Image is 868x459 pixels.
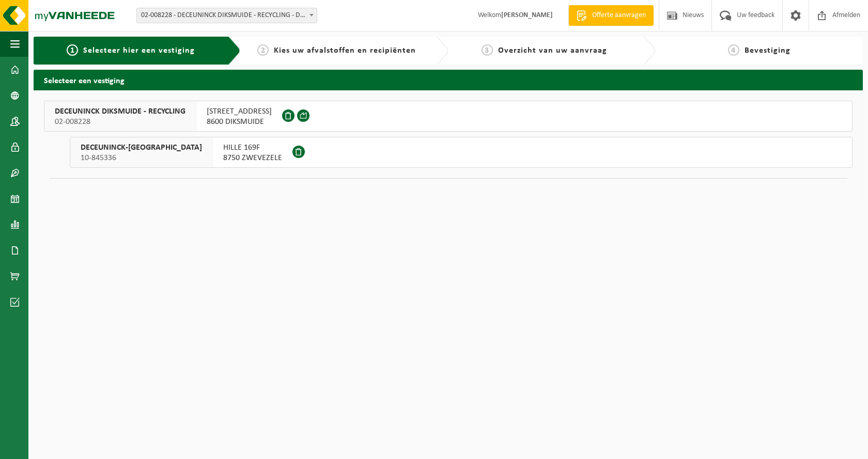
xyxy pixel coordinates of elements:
[55,106,185,117] span: DECEUNINCK DIKSMUIDE - RECYCLING
[745,46,791,55] span: Bevestiging
[70,137,853,168] button: DECEUNINCK-[GEOGRAPHIC_DATA] 10-845336 HILLE 169F8750 ZWEVEZELE
[136,8,317,23] span: 02-008228 - DECEUNINCK DIKSMUIDE - RECYCLING - DIKSMUIDE
[590,10,648,21] span: Offerte aanvragen
[223,143,282,153] span: HILLE 169F
[257,44,269,56] span: 2
[207,106,272,117] span: [STREET_ADDRESS]
[83,46,195,55] span: Selecteer hier een vestiging
[34,70,863,90] h2: Selecteer een vestiging
[568,5,654,26] a: Offerte aanvragen
[223,153,282,163] span: 8750 ZWEVEZELE
[207,117,272,127] span: 8600 DIKSMUIDE
[498,46,607,55] span: Overzicht van uw aanvraag
[482,44,493,56] span: 3
[44,101,853,132] button: DECEUNINCK DIKSMUIDE - RECYCLING 02-008228 [STREET_ADDRESS]8600 DIKSMUIDE
[81,143,202,153] span: DECEUNINCK-[GEOGRAPHIC_DATA]
[67,44,78,56] span: 1
[55,117,185,127] span: 02-008228
[728,44,739,56] span: 4
[501,11,553,19] strong: [PERSON_NAME]
[137,8,317,23] span: 02-008228 - DECEUNINCK DIKSMUIDE - RECYCLING - DIKSMUIDE
[81,153,202,163] span: 10-845336
[274,46,416,55] span: Kies uw afvalstoffen en recipiënten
